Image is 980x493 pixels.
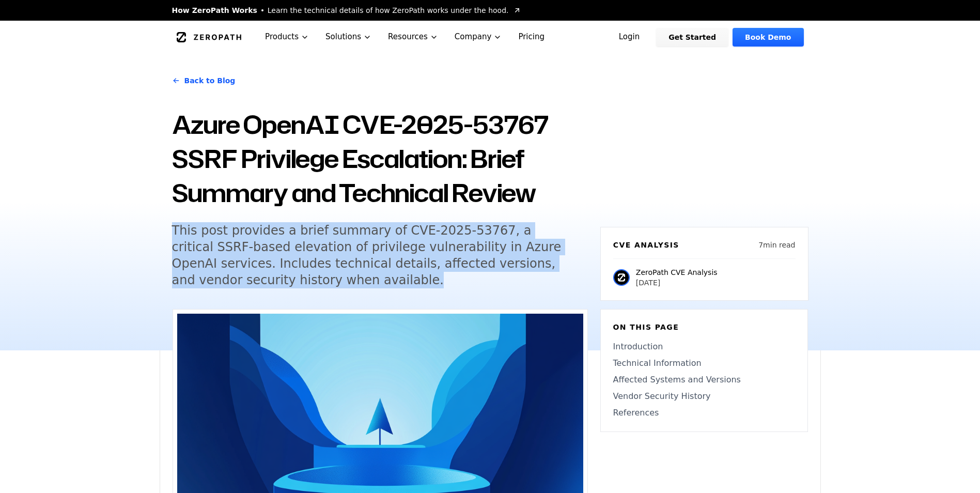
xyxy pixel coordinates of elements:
img: ZeroPath CVE Analysis [613,269,630,286]
a: Get Started [656,28,728,47]
p: [DATE] [636,278,718,288]
p: ZeroPath CVE Analysis [636,267,718,278]
button: Solutions [317,21,380,53]
a: References [613,407,795,419]
span: How ZeroPath Works [172,5,257,16]
a: Back to Blog [172,66,236,95]
p: 7 min read [758,240,795,250]
a: Pricing [510,21,553,53]
h6: On this page [613,322,795,332]
a: How ZeroPath WorksLearn the technical details of how ZeroPath works under the hood. [172,5,521,16]
a: Login [606,28,652,47]
button: Company [446,21,510,53]
a: Vendor Security History [613,390,795,403]
a: Book Demo [733,28,803,47]
a: Technical Information [613,357,795,369]
h1: Azure OpenAI CVE-2025-53767 SSRF Privilege Escalation: Brief Summary and Technical Review [172,107,588,210]
a: Introduction [613,341,795,353]
h6: CVE Analysis [613,240,679,250]
button: Resources [380,21,446,53]
button: Products [257,21,317,53]
span: Learn the technical details of how ZeroPath works under the hood. [268,5,509,16]
nav: Global [160,21,821,53]
a: Affected Systems and Versions [613,374,795,386]
h5: This post provides a brief summary of CVE-2025-53767, a critical SSRF-based elevation of privileg... [172,222,569,288]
